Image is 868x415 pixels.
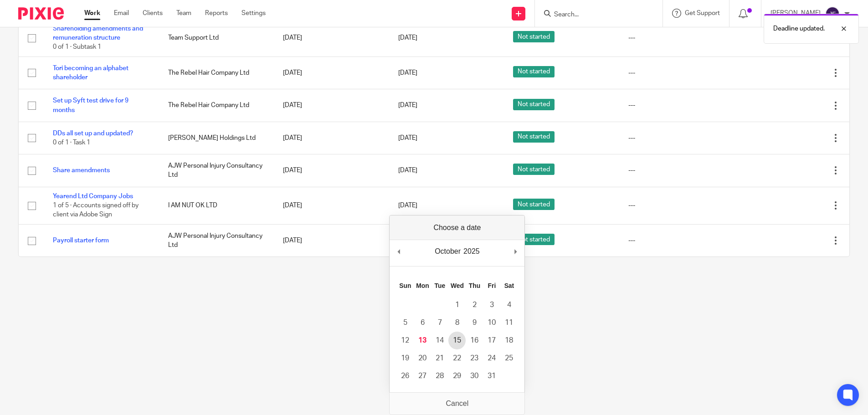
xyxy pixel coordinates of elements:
[448,296,466,314] button: 1
[398,70,417,76] span: [DATE]
[205,9,228,18] a: Reports
[825,6,840,21] img: svg%3E
[396,314,414,332] button: 5
[500,349,518,367] button: 25
[483,332,500,349] button: 17
[84,9,100,18] a: Work
[274,225,389,257] td: [DATE]
[414,367,431,385] button: 27
[18,7,64,20] img: Pixie
[176,9,191,18] a: Team
[159,89,274,122] td: The Rebel Hair Company Ltd
[53,193,133,200] a: Yearend Ltd Company Jobs
[241,9,266,18] a: Settings
[628,201,725,210] div: ---
[513,164,555,175] span: Not started
[513,99,555,110] span: Not started
[513,66,555,77] span: Not started
[504,282,514,289] abbr: Saturday
[274,187,389,224] td: [DATE]
[448,314,466,332] button: 8
[159,187,274,224] td: I AM NUT OK LTD
[159,154,274,187] td: AJW Personal Injury Consultancy Ltd
[414,349,431,367] button: 20
[274,19,389,56] td: [DATE]
[431,314,448,332] button: 7
[396,332,414,349] button: 12
[53,65,128,81] a: Tori becoming an alphabet shareholder
[433,245,462,258] div: October
[53,237,109,244] a: Payroll starter form
[159,19,274,56] td: Team Support Ltd
[416,282,429,289] abbr: Monday
[448,332,466,349] button: 15
[483,349,500,367] button: 24
[466,314,483,332] button: 9
[500,314,518,332] button: 11
[274,89,389,122] td: [DATE]
[500,296,518,314] button: 4
[431,349,448,367] button: 21
[398,167,417,174] span: [DATE]
[398,135,417,141] span: [DATE]
[488,282,496,289] abbr: Friday
[394,245,403,258] button: Previous Month
[628,133,725,143] div: ---
[53,202,139,218] span: 1 of 5 · Accounts signed off by client via Adobe Sign
[448,367,466,385] button: 29
[628,166,725,175] div: ---
[274,56,389,89] td: [DATE]
[159,56,274,89] td: The Rebel Hair Company Ltd
[483,296,500,314] button: 3
[513,199,555,210] span: Not started
[398,102,417,108] span: [DATE]
[396,349,414,367] button: 19
[399,282,411,289] abbr: Sunday
[396,367,414,385] button: 26
[628,236,725,245] div: ---
[483,314,500,332] button: 10
[114,9,129,18] a: Email
[511,245,520,258] button: Next Month
[628,68,725,77] div: ---
[398,35,417,41] span: [DATE]
[466,367,483,385] button: 30
[53,130,133,137] a: DDs all set up and updated?
[398,202,417,209] span: [DATE]
[53,44,101,51] span: 0 of 1 · Subtask 1
[431,332,448,349] button: 14
[414,332,431,349] button: 13
[451,282,464,289] abbr: Wednesday
[469,282,480,289] abbr: Thursday
[483,367,500,385] button: 31
[159,225,274,257] td: AJW Personal Injury Consultancy Ltd
[431,367,448,385] button: 28
[628,101,725,110] div: ---
[143,9,163,18] a: Clients
[435,282,446,289] abbr: Tuesday
[274,154,389,187] td: [DATE]
[500,332,518,349] button: 18
[53,97,128,113] a: Set up Syft test drive for 9 months
[414,314,431,332] button: 6
[466,349,483,367] button: 23
[466,332,483,349] button: 16
[513,131,555,143] span: Not started
[513,234,555,245] span: Not started
[53,139,90,146] span: 0 of 1 · Task 1
[53,167,110,174] a: Share amendments
[466,296,483,314] button: 2
[274,122,389,154] td: [DATE]
[448,349,466,367] button: 22
[462,245,481,258] div: 2025
[159,122,274,154] td: [PERSON_NAME] Holdings Ltd
[773,24,825,33] p: Deadline updated.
